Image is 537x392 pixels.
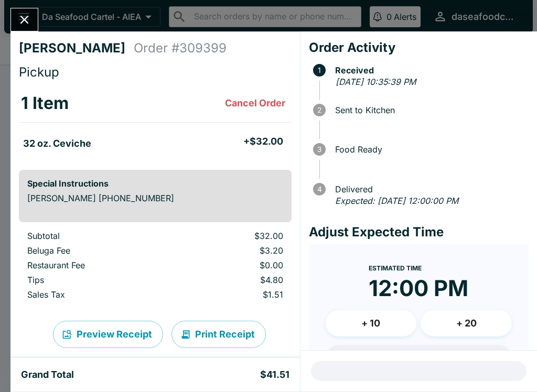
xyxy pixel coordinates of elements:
button: Preview Receipt [53,321,163,348]
p: Sales Tax [27,289,163,300]
time: 12:00 PM [369,275,468,302]
h4: Adjust Expected Time [309,224,529,240]
h5: Grand Total [21,368,74,381]
p: $32.00 [180,231,283,241]
p: $1.51 [180,289,283,300]
text: 2 [317,106,321,114]
span: Estimated Time [369,264,422,272]
button: + 10 [326,310,417,336]
text: 1 [318,66,321,74]
h5: $41.51 [260,368,289,381]
p: Beluga Fee [27,245,163,256]
span: Sent to Kitchen [330,105,529,115]
h3: 1 Item [21,93,69,114]
h5: 32 oz. Ceviche [23,137,91,150]
h4: Order Activity [309,40,529,56]
button: Print Receipt [171,321,266,348]
p: [PERSON_NAME] [PHONE_NUMBER] [27,193,283,203]
text: 3 [317,145,321,154]
h5: + $32.00 [243,135,283,148]
h4: [PERSON_NAME] [19,40,134,56]
button: Close [11,8,38,31]
em: Expected: [DATE] 12:00:00 PM [335,195,458,206]
button: Cancel Order [221,93,289,114]
span: Food Ready [330,145,529,154]
span: Received [330,66,529,75]
em: [DATE] 10:35:39 PM [336,77,416,87]
h4: Order # 309399 [134,40,227,56]
span: Delivered [330,184,529,194]
text: 4 [317,185,321,193]
p: Subtotal [27,231,163,241]
p: Restaurant Fee [27,260,163,270]
table: orders table [19,231,292,304]
p: $0.00 [180,260,283,270]
table: orders table [19,84,292,161]
p: $3.20 [180,245,283,256]
p: $4.80 [180,275,283,285]
p: Tips [27,275,163,285]
button: + 20 [421,310,512,336]
span: Pickup [19,64,59,80]
h6: Special Instructions [27,178,283,189]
